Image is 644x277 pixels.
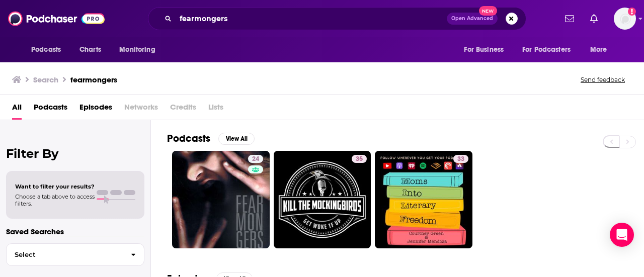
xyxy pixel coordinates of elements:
span: Logged in as AtriaBooks [614,8,636,30]
span: Podcasts [31,43,61,57]
h3: fearmongers [70,75,117,84]
div: Open Intercom Messenger [610,223,634,247]
button: open menu [583,40,620,59]
span: For Business [464,43,504,57]
button: Show profile menu [614,8,636,30]
span: Networks [124,99,158,120]
a: Podcasts [34,99,67,120]
span: 33 [457,154,464,164]
button: open menu [516,40,585,59]
span: Select [7,251,123,258]
span: Open Advanced [451,16,493,21]
button: Select [6,243,144,266]
span: Lists [208,99,223,120]
a: All [12,99,22,120]
img: Podchaser - Follow, Share and Rate Podcasts [8,9,105,28]
span: Want to filter your results? [15,183,95,190]
span: Credits [170,99,196,120]
a: 33 [453,155,468,163]
span: Charts [79,43,101,57]
a: 33 [375,151,472,248]
span: 35 [356,154,363,164]
button: Open AdvancedNew [447,13,498,25]
a: 24 [172,151,270,248]
h2: Podcasts [167,132,210,145]
button: Send feedback [578,75,628,84]
span: More [590,43,607,57]
a: 35 [274,151,371,248]
span: New [479,6,497,16]
img: User Profile [614,8,636,30]
span: 24 [252,154,259,164]
input: Search podcasts, credits, & more... [176,11,447,27]
a: Show notifications dropdown [561,10,578,27]
svg: Add a profile image [628,8,636,16]
button: open menu [457,40,516,59]
a: Episodes [79,99,112,120]
a: 24 [248,155,263,163]
h2: Filter By [6,146,144,161]
h3: Search [33,75,58,84]
a: Charts [73,40,107,59]
a: PodcastsView All [167,132,255,145]
div: Search podcasts, credits, & more... [148,7,526,30]
button: open menu [112,40,168,59]
a: Show notifications dropdown [586,10,602,27]
a: 35 [352,155,367,163]
span: For Podcasters [522,43,571,57]
span: Choose a tab above to access filters. [15,193,95,207]
span: Monitoring [119,43,155,57]
button: View All [218,133,255,145]
p: Saved Searches [6,227,144,236]
button: open menu [24,40,74,59]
